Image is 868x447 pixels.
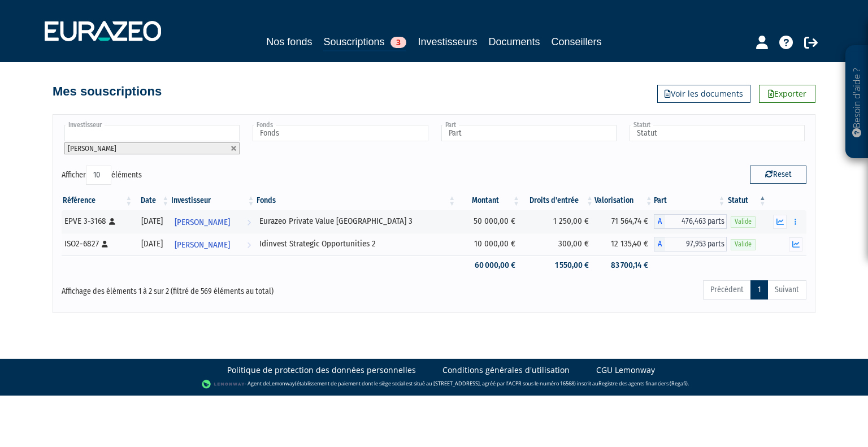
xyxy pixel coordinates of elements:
[654,191,727,210] th: Part: activer pour trier la colonne par ordre croissant
[521,210,594,233] td: 1 250,00 €
[665,214,727,229] span: 476,463 parts
[457,191,521,210] th: Montant: activer pour trier la colonne par ordre croissant
[731,239,756,250] span: Valide
[137,238,166,250] div: [DATE]
[227,364,416,376] a: Politique de protection des données personnelles
[457,233,521,255] td: 10 000,00 €
[594,255,654,275] td: 83 700,14 €
[731,216,756,227] span: Valide
[259,238,453,250] div: Idinvest Strategic Opportunities 2
[598,380,688,387] a: Registre des agents financiers (Regafi)
[68,144,116,153] span: [PERSON_NAME]
[133,191,170,210] th: Date: activer pour trier la colonne par ordre croissant
[750,280,768,300] a: 1
[489,34,540,50] a: Documents
[552,34,602,50] a: Conseillers
[45,21,161,41] img: 1732889491-logotype_eurazeo_blanc_rvb.png
[323,34,406,51] a: Souscriptions3
[654,237,665,251] span: A
[64,238,129,250] div: ISO2-6827
[86,166,111,185] select: Afficheréléments
[175,235,230,255] span: [PERSON_NAME]
[521,255,594,275] td: 1 550,00 €
[657,85,750,103] a: Voir les documents
[62,279,362,297] div: Affichage des éléments 1 à 2 sur 2 (filtré de 569 éléments au total)
[109,218,115,225] i: [Français] Personne physique
[137,215,166,227] div: [DATE]
[442,364,570,376] a: Conditions générales d'utilisation
[654,214,665,229] span: A
[594,191,654,210] th: Valorisation: activer pour trier la colonne par ordre croissant
[759,85,815,103] a: Exporter
[11,379,857,390] div: - Agent de (établissement de paiement dont le siège social est situé au [STREET_ADDRESS], agréé p...
[594,210,654,233] td: 71 564,74 €
[750,166,806,184] button: Reset
[654,214,727,229] div: A - Eurazeo Private Value Europe 3
[170,191,255,210] th: Investisseur: activer pour trier la colonne par ordre croissant
[457,210,521,233] td: 50 000,00 €
[727,191,767,210] th: Statut : activer pour trier la colonne par ordre d&eacute;croissant
[521,233,594,255] td: 300,00 €
[102,241,108,248] i: [Français] Personne physique
[418,34,477,50] a: Investisseurs
[269,380,295,387] a: Lemonway
[521,191,594,210] th: Droits d'entrée: activer pour trier la colonne par ordre croissant
[259,215,453,227] div: Eurazeo Private Value [GEOGRAPHIC_DATA] 3
[62,191,133,210] th: Référence : activer pour trier la colonne par ordre croissant
[594,233,654,255] td: 12 135,40 €
[654,237,727,251] div: A - Idinvest Strategic Opportunities 2
[175,212,230,233] span: [PERSON_NAME]
[170,210,255,233] a: [PERSON_NAME]
[390,37,406,48] span: 3
[202,379,245,390] img: logo-lemonway.png
[457,255,521,275] td: 60 000,00 €
[62,166,142,185] label: Afficher éléments
[266,34,312,50] a: Nos fonds
[255,191,457,210] th: Fonds: activer pour trier la colonne par ordre croissant
[596,364,655,376] a: CGU Lemonway
[247,212,251,233] i: Voir l'investisseur
[850,51,863,153] p: Besoin d'aide ?
[665,237,727,251] span: 97,953 parts
[53,85,162,98] h4: Mes souscriptions
[247,235,251,255] i: Voir l'investisseur
[170,233,255,255] a: [PERSON_NAME]
[64,215,129,227] div: EPVE 3-3168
